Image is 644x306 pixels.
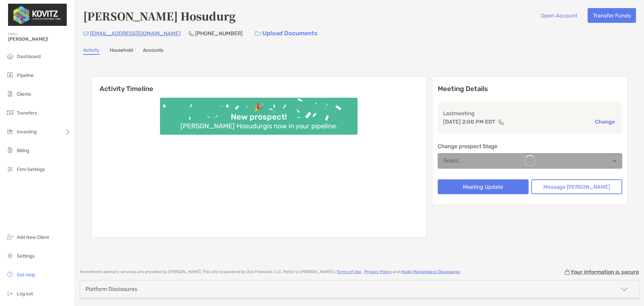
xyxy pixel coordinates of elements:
[438,142,622,150] p: Change prospect Stage
[83,8,236,24] h4: [PERSON_NAME] Hosudurg
[443,109,617,118] p: Last meeting
[6,165,14,173] img: firm-settings icon
[6,71,14,79] img: pipeline icon
[255,31,261,36] img: button icon
[228,112,289,122] div: New prospect!
[336,269,361,274] a: Terms of Use
[17,148,29,154] span: Billing
[588,8,636,23] button: Transfer Funds
[90,29,180,38] p: [EMAIL_ADDRESS][DOMAIN_NAME]
[6,233,14,241] img: add_new_client icon
[17,272,35,278] span: Get Help
[6,90,14,98] img: clients icon
[251,26,322,41] a: Upload Documents
[189,31,194,36] img: Phone Icon
[17,234,49,240] span: Add New Client
[364,269,392,274] a: Privacy Policy
[536,8,582,23] button: Open Account
[17,167,45,172] span: Firm Settings
[80,269,461,274] p: Investment advisory services are provided by [PERSON_NAME] . This site is powered by Zoe Financia...
[6,52,14,60] img: dashboard icon
[83,47,100,55] a: Activity
[17,253,35,259] span: Settings
[438,179,529,194] button: Meeting Update
[6,146,14,154] img: billing icon
[17,129,37,135] span: Investing
[443,118,495,126] p: [DATE] 2:00 PM EDT
[17,110,37,116] span: Transfers
[110,47,133,55] a: Household
[6,108,14,117] img: transfers icon
[86,286,137,292] div: Platform Disclosures
[178,122,340,130] div: [PERSON_NAME] Hosudurg is now in your pipeline.
[571,269,639,275] p: Your information is secure
[8,36,71,42] span: [PERSON_NAME]!
[498,119,504,125] img: communication type
[438,85,622,93] p: Meeting Details
[6,252,14,260] img: settings icon
[17,91,31,97] span: Clients
[6,289,14,297] img: logout icon
[195,29,243,38] p: [PHONE_NUMBER]
[8,3,67,27] img: Zoe Logo
[6,127,14,135] img: investing icon
[92,77,426,93] h6: Activity Timeline
[6,270,14,278] img: get-help icon
[143,47,163,55] a: Accounts
[83,32,89,36] img: Email Icon
[17,54,41,59] span: Dashboard
[17,73,34,78] span: Pipeline
[593,118,617,125] button: Change
[251,102,267,112] div: 🎉
[531,179,622,194] button: Message [PERSON_NAME]
[17,291,33,297] span: Log out
[620,285,628,293] img: icon arrow
[401,269,460,274] a: Model Marketplace Disclosures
